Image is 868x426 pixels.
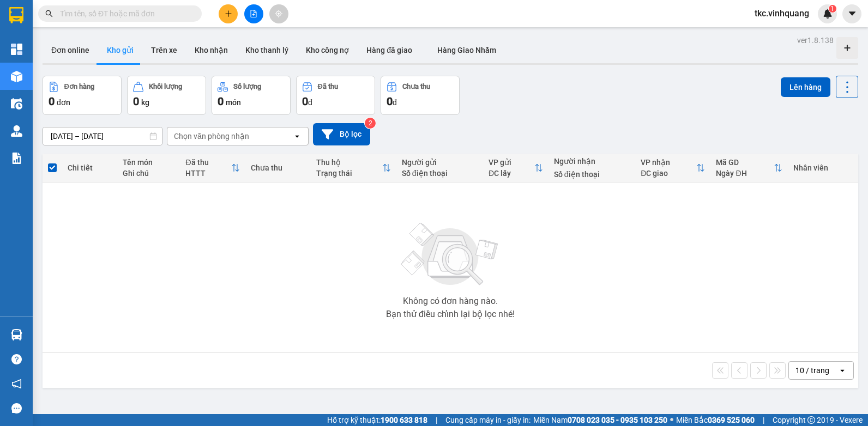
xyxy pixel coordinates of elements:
strong: 1900 633 818 [381,416,427,424]
button: Chưa thu0đ [381,76,460,115]
span: question-circle [11,354,22,364]
img: warehouse-icon [11,71,22,82]
input: Select a date range. [43,127,162,145]
img: svg+xml;base64,PHN2ZyBjbGFzcz0ibGlzdC1wbHVnX19zdmciIHhtbG5zPSJodHRwOi8vd3d3LnczLm9yZy8yMDAwL3N2Zy... [396,216,505,293]
button: file-add [244,4,263,23]
div: Mã GD [716,158,773,167]
button: Khối lượng0kg [127,76,206,115]
img: warehouse-icon [11,125,22,137]
div: ĐC giao [641,169,696,178]
div: Chọn văn phòng nhận [174,131,249,142]
img: warehouse-icon [11,329,22,340]
div: Thu hộ [316,158,382,167]
span: Miền Nam [533,414,667,426]
div: Số điện thoại [402,169,478,178]
div: Số điện thoại [554,170,630,179]
span: 0 [133,95,139,108]
span: đ [393,98,397,107]
span: message [11,403,22,413]
button: Kho nhận [186,37,237,63]
div: Người nhận [554,157,630,166]
button: aim [269,4,288,23]
svg: open [838,366,847,375]
th: Toggle SortBy [710,154,787,182]
div: Đã thu [185,158,231,167]
span: đ [308,98,312,107]
div: Nhân viên [793,163,853,172]
div: 10 / trang [795,365,829,376]
div: Bạn thử điều chỉnh lại bộ lọc nhé! [386,310,515,319]
span: file-add [250,10,257,17]
span: ⚪️ [670,418,673,422]
div: Chưa thu [251,163,305,172]
strong: 0708 023 035 - 0935 103 250 [568,416,667,424]
span: tkc.vinhquang [746,7,818,20]
button: Trên xe [142,37,186,63]
img: solution-icon [11,153,22,164]
sup: 1 [829,5,836,13]
button: Đã thu0đ [296,76,375,115]
span: Miền Bắc [676,414,755,426]
span: kg [141,98,149,107]
th: Toggle SortBy [311,154,396,182]
div: ver 1.8.138 [797,34,834,46]
div: Chưa thu [402,83,430,90]
div: VP gửi [489,158,534,167]
span: 0 [302,95,308,108]
div: Đơn hàng [64,83,94,90]
span: copyright [807,416,815,424]
span: | [436,414,437,426]
svg: open [293,132,302,141]
input: Tìm tên, số ĐT hoặc mã đơn [60,8,189,20]
span: 0 [49,95,55,108]
button: Đơn hàng0đơn [43,76,122,115]
span: 1 [830,5,834,13]
span: Hàng Giao Nhầm [437,46,496,54]
div: ĐC lấy [489,169,534,178]
span: aim [275,10,282,17]
div: Khối lượng [149,83,182,90]
button: Đơn online [43,37,98,63]
div: Trạng thái [316,169,382,178]
span: search [45,10,53,17]
th: Toggle SortBy [180,154,245,182]
span: | [763,414,764,426]
button: Bộ lọc [313,123,370,145]
div: Đã thu [318,83,338,90]
sup: 2 [365,118,376,129]
button: Kho công nợ [297,37,358,63]
button: Số lượng0món [212,76,291,115]
button: Lên hàng [781,77,830,97]
button: Kho gửi [98,37,142,63]
div: Ngày ĐH [716,169,773,178]
th: Toggle SortBy [635,154,710,182]
th: Toggle SortBy [483,154,548,182]
button: Hàng đã giao [358,37,421,63]
div: Chi tiết [68,163,112,172]
span: món [226,98,241,107]
img: icon-new-feature [823,9,833,19]
div: VP nhận [641,158,696,167]
button: plus [219,4,238,23]
span: Hỗ trợ kỹ thuật: [327,414,427,426]
span: notification [11,379,22,389]
div: Số lượng [233,83,261,90]
div: Không có đơn hàng nào. [403,297,498,306]
div: Tên món [123,158,174,167]
span: đơn [57,98,70,107]
span: 0 [218,95,224,108]
span: Cung cấp máy in - giấy in: [445,414,531,426]
span: plus [225,10,232,17]
button: Kho thanh lý [237,37,297,63]
span: 0 [387,95,393,108]
button: caret-down [842,4,861,23]
div: Tạo kho hàng mới [836,37,858,59]
img: logo-vxr [9,7,23,23]
div: Người gửi [402,158,478,167]
img: dashboard-icon [11,44,22,55]
div: Ghi chú [123,169,174,178]
strong: 0369 525 060 [708,416,755,424]
div: HTTT [185,169,231,178]
img: warehouse-icon [11,98,22,109]
span: caret-down [847,9,857,19]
